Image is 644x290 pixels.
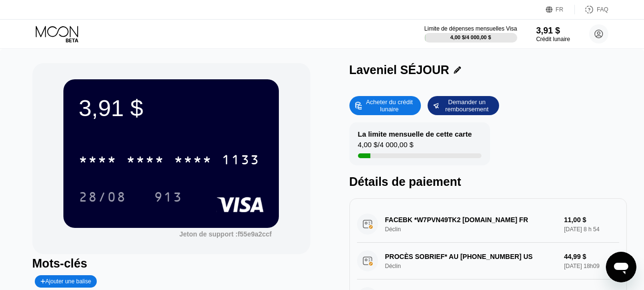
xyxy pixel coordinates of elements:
div: 913 [147,185,190,209]
div: Limite de dépenses mensuelles Visa4,00 $/4 000,00 $ [424,25,517,43]
font: 4,00 $ [450,34,465,40]
font: 4 000,00 $ [466,34,491,40]
font: 28/08 [79,191,126,206]
font: 3,91 $ [79,95,143,121]
font: 4,00 $ [358,140,378,149]
font: 913 [154,191,183,206]
div: 28/08 [72,185,133,209]
div: Ajouter une balise [35,275,97,288]
div: FAQ [575,5,608,14]
font: Limite de dépenses mensuelles Visa [424,25,517,32]
div: Demander un remboursement [428,96,499,115]
div: Acheter du crédit lunaire [349,96,421,115]
font: Mots-clés [32,257,87,270]
font: FAQ [597,6,608,13]
div: 3,91 $Crédit lunaire [536,26,570,43]
font: Demander un remboursement [445,98,489,113]
font: FR [556,6,563,13]
font: La limite mensuelle de cette carte [358,130,472,138]
div: FR [546,5,575,14]
font: Jeton de support : [179,230,237,238]
font: 3,91 $ [536,26,560,35]
iframe: Bouton de lancement de la fenêtre de messagerie, conversation en cours [606,252,636,282]
font: Détails de paiement [349,175,461,188]
div: Jeton de support :f55e9a2ccf [179,230,272,238]
font: f55e9a2ccf [237,230,272,238]
font: / [465,34,466,40]
font: Ajouter une balise [45,278,91,285]
font: Crédit lunaire [536,36,570,43]
font: Acheter du crédit lunaire [366,98,415,113]
font: 1133 [222,153,260,169]
font: 4 000,00 $ [379,140,413,149]
font: / [378,140,379,149]
font: Laveniel SÉJOUR [349,63,450,76]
